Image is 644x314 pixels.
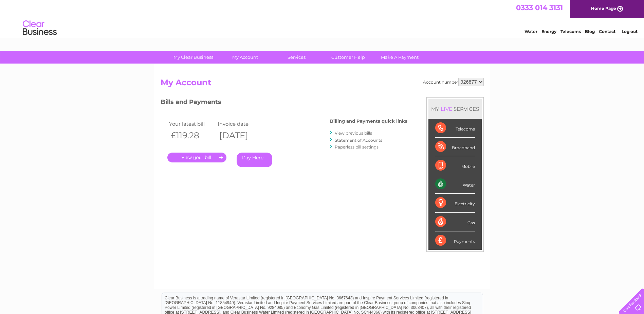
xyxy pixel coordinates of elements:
[22,18,57,38] img: logo.png
[167,119,216,128] td: Your latest bill
[599,29,615,34] a: Contact
[622,29,638,34] a: Log out
[439,106,454,112] div: LIVE
[335,138,382,143] a: Statement of Accounts
[435,194,475,212] div: Electricity
[167,153,226,162] a: .
[335,144,379,150] a: Paperless bill settings
[585,29,595,34] a: Blog
[167,128,216,142] th: £119.28
[320,51,376,64] a: Customer Help
[516,3,563,12] a: 0333 014 3131
[330,119,407,124] h4: Billing and Payments quick links
[162,4,483,33] div: Clear Business is a trading name of Verastar Limited (registered in [GEOGRAPHIC_DATA] No. 3667643...
[161,78,484,91] h2: My Account
[237,153,272,167] a: Pay Here
[435,119,475,138] div: Telecoms
[335,130,372,136] a: View previous bills
[269,51,325,64] a: Services
[435,175,475,194] div: Water
[216,128,265,142] th: [DATE]
[435,213,475,231] div: Gas
[560,29,581,34] a: Telecoms
[428,99,482,119] div: MY SERVICES
[435,138,475,156] div: Broadband
[541,29,556,34] a: Energy
[165,51,221,64] a: My Clear Business
[423,78,484,86] div: Account number
[161,97,407,109] h3: Bills and Payments
[435,231,475,250] div: Payments
[525,29,537,34] a: Water
[435,156,475,175] div: Mobile
[217,51,273,64] a: My Account
[216,119,265,128] td: Invoice date
[372,51,428,64] a: Make A Payment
